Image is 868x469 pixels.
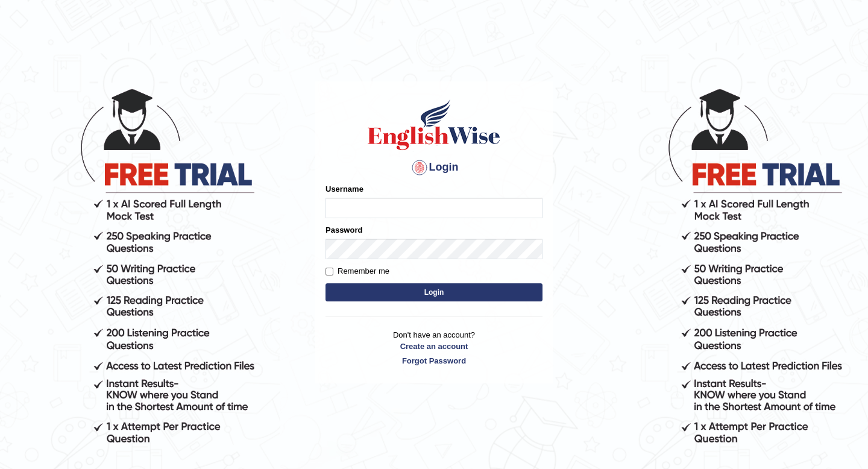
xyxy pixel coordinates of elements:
h4: Login [325,158,542,177]
button: Login [325,283,542,301]
label: Password [325,224,362,236]
p: Don't have an account? [325,329,542,367]
label: Remember me [325,265,389,277]
a: Forgot Password [325,355,542,367]
a: Create an account [325,341,542,352]
img: Logo of English Wise sign in for intelligent practice with AI [365,98,503,152]
label: Username [325,183,363,195]
input: Remember me [325,268,333,275]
